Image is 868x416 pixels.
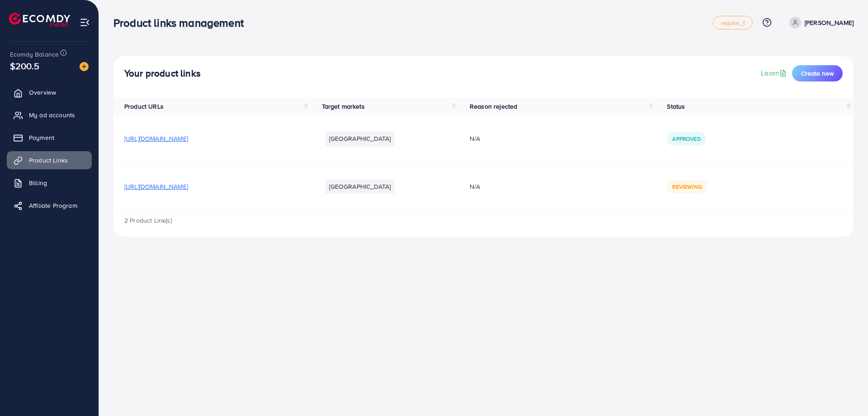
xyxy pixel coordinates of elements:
img: menu [80,17,90,28]
span: Status [667,102,685,111]
iframe: Chat [830,375,861,409]
span: Ecomdy Balance [10,50,59,59]
span: Reviewing [672,183,702,191]
span: My ad accounts [29,110,75,120]
span: Affiliate Program [29,201,77,210]
span: Approved [672,135,700,143]
span: N/A [470,134,480,143]
span: regular_1 [721,20,745,26]
button: Create new [792,65,843,81]
span: Create new [801,69,834,78]
span: Reason rejected [470,102,517,111]
span: 2 Product Link(s) [124,216,172,225]
a: [PERSON_NAME] [786,17,854,29]
span: Target markets [322,102,365,111]
a: My ad accounts [7,106,92,124]
span: N/A [470,182,480,191]
span: Payment [29,133,54,142]
span: [URL][DOMAIN_NAME] [124,134,188,143]
p: [PERSON_NAME] [805,17,854,28]
a: Learn [761,68,788,78]
a: Affiliate Program [7,196,92,215]
a: Overview [7,83,92,101]
span: Product URLs [124,102,164,111]
a: Payment [7,129,92,147]
span: $200.5 [10,59,39,72]
li: [GEOGRAPHIC_DATA] [325,179,395,194]
span: Product Links [29,156,68,165]
span: Overview [29,88,56,97]
h3: Product links management [113,16,251,29]
span: Billing [29,178,47,187]
h4: Your product links [124,68,201,79]
img: image [80,62,89,71]
a: Product Links [7,151,92,169]
a: Billing [7,174,92,192]
a: regular_1 [713,16,752,29]
span: [URL][DOMAIN_NAME] [124,182,188,191]
li: [GEOGRAPHIC_DATA] [325,131,395,146]
img: logo [9,13,70,27]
